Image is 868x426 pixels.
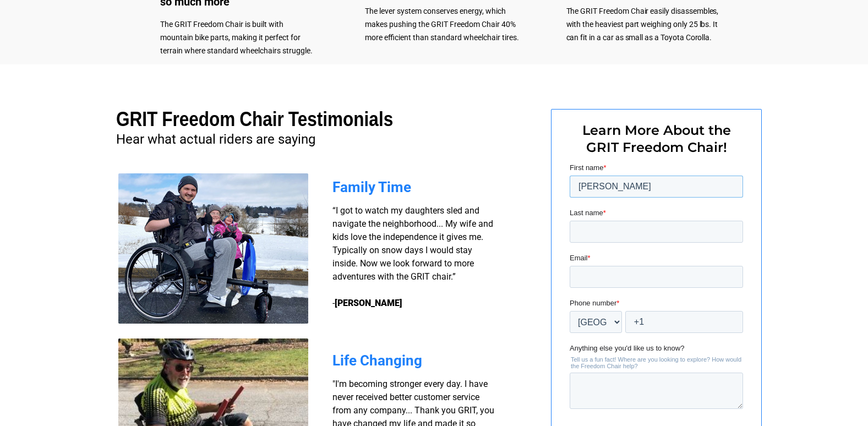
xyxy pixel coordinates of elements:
span: The GRIT Freedom Chair is built with mountain bike parts, making it perfect for terrain where sta... [160,20,313,55]
span: Life Changing [332,352,422,369]
span: Hear what actual riders are saying [116,132,315,147]
span: The GRIT Freedom Chair easily disassembles, with the heaviest part weighing only 25 lbs. It can f... [566,7,719,42]
strong: [PERSON_NAME] [335,298,402,308]
span: GRIT Freedom Chair Testimonials [116,108,393,130]
span: Learn More About the GRIT Freedom Chair! [582,122,731,155]
span: The lever system conserves energy, which makes pushing the GRIT Freedom Chair 40% more efficient ... [365,7,519,42]
span: “I got to watch my daughters sled and navigate the neighborhood... My wife and kids love the inde... [332,205,493,308]
span: Family Time [332,179,411,195]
